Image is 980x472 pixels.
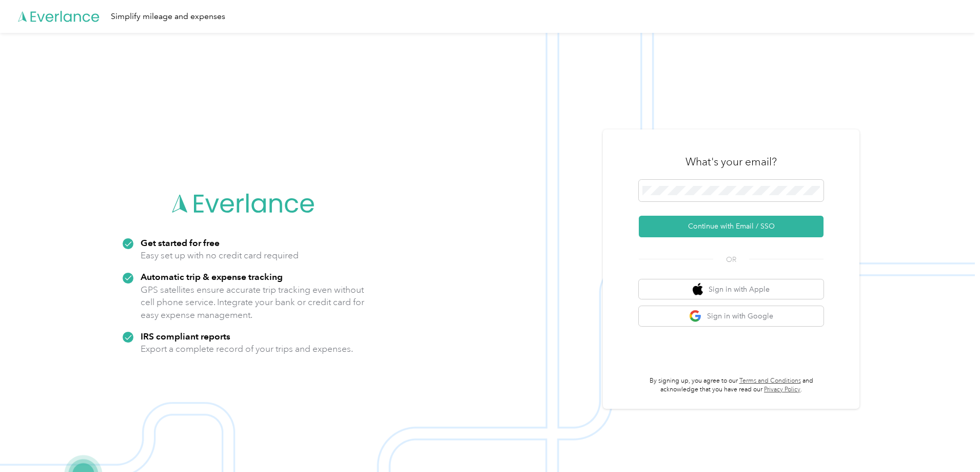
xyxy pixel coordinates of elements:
a: Terms and Conditions [739,377,801,385]
button: google logoSign in with Google [639,306,824,326]
strong: Get started for free [141,237,220,248]
img: apple logo [693,283,703,296]
p: By signing up, you agree to our and acknowledge that you have read our . [639,376,824,394]
p: GPS satellites ensure accurate trip tracking even without cell phone service. Integrate your bank... [141,284,365,322]
iframe: Everlance-gr Chat Button Frame [923,414,980,472]
a: Privacy Policy [764,386,800,393]
strong: IRS compliant reports [141,331,230,342]
h3: What's your email? [685,155,777,169]
button: apple logoSign in with Apple [639,279,824,299]
button: Continue with Email / SSO [639,216,824,237]
p: Easy set up with no credit card required [141,249,299,262]
p: Export a complete record of your trips and expenses. [141,343,353,355]
div: Simplify mileage and expenses [111,10,225,23]
strong: Automatic trip & expense tracking [141,271,283,282]
span: OR [713,254,749,265]
img: google logo [689,310,702,323]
